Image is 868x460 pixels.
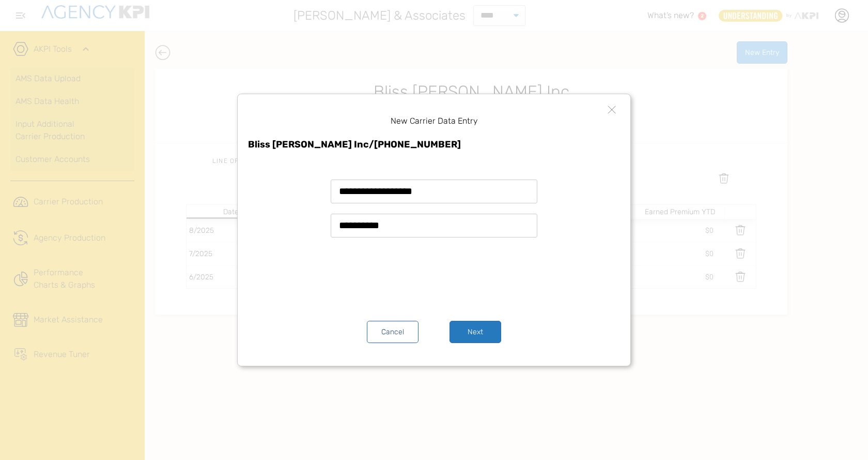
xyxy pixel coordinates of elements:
span: [PHONE_NUMBER] [374,139,461,150]
button: Next [450,321,501,343]
h1: New Carrier Data Entry [391,115,478,127]
button: Cancel [367,321,419,343]
span: Bliss [PERSON_NAME] Inc [248,139,369,150]
span: / [369,139,374,150]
